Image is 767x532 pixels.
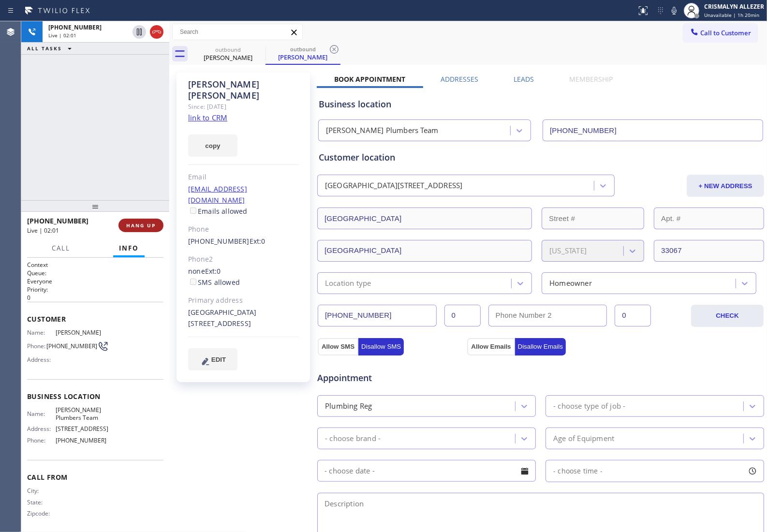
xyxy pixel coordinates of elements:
span: Name: [27,329,56,336]
input: Ext. [444,305,481,326]
span: Appointment [317,371,465,384]
input: Phone Number 2 [488,305,607,326]
span: Zipcode: [27,510,56,517]
span: ALL TASKS [27,45,62,52]
div: Customer location [319,151,763,164]
span: [PHONE_NUMBER] [48,23,102,31]
input: Phone Number [543,119,763,141]
div: CRISMALYN ALLEZER [704,2,764,11]
h2: Priority: [27,285,163,294]
button: Hang up [150,25,163,39]
div: [PERSON_NAME] [192,53,265,62]
button: Info [113,239,145,258]
span: Business location [27,392,163,401]
button: Call [46,239,76,258]
div: Email [188,172,299,183]
div: Business location [319,98,763,111]
button: Disallow SMS [358,338,404,355]
div: Location type [325,278,371,289]
span: Ext: 0 [205,266,221,276]
div: [GEOGRAPHIC_DATA][STREET_ADDRESS] [188,307,299,329]
div: outbound [192,46,265,53]
button: Allow Emails [467,338,515,355]
button: HANG UP [118,219,163,232]
button: + NEW ADDRESS [687,175,764,197]
span: Call From [27,473,163,482]
span: Call to Customer [700,29,751,37]
input: City [317,240,532,262]
span: [STREET_ADDRESS] [56,425,109,432]
input: SMS allowed [190,279,196,285]
div: [PERSON_NAME] [266,53,339,61]
button: Mute [667,4,681,17]
span: Ext: 0 [250,236,265,246]
div: outbound [266,45,339,53]
span: [PHONE_NUMBER] [27,216,88,225]
div: [PERSON_NAME] Plumbers Team [326,125,438,136]
span: [PERSON_NAME] Plumbers Team [56,406,109,421]
div: Bruce Ward [192,43,265,65]
input: Phone Number [318,305,437,326]
span: [PHONE_NUMBER] [56,437,109,444]
span: City: [27,487,56,494]
span: Phone: [27,342,46,350]
span: Customer [27,314,163,324]
div: Homeowner [549,278,592,289]
span: HANG UP [126,222,156,229]
button: EDIT [188,348,237,370]
div: none [188,266,299,288]
h1: Context [27,261,163,269]
div: Phone [188,224,299,235]
span: Name: [27,410,56,417]
p: 0 [27,294,163,302]
span: Phone: [27,437,56,444]
button: Hold Customer [133,25,146,39]
a: link to CRM [188,113,227,122]
span: [PHONE_NUMBER] [46,342,97,350]
label: Leads [514,74,534,84]
div: Phone2 [188,254,299,265]
h2: Queue: [27,269,163,277]
button: Disallow Emails [515,338,566,355]
a: [EMAIL_ADDRESS][DOMAIN_NAME] [188,184,247,205]
input: Ext. 2 [615,305,651,326]
input: ZIP [654,240,764,262]
div: - choose type of job - [553,400,625,412]
label: SMS allowed [188,278,240,287]
label: Book Appointment [334,74,405,84]
p: Everyone [27,277,163,285]
button: Call to Customer [683,24,757,42]
div: [PERSON_NAME] [PERSON_NAME] [188,79,299,101]
div: Primary address [188,295,299,306]
div: - choose brand - [325,433,381,444]
span: [PERSON_NAME] [56,329,109,336]
div: Bruce Ward [266,43,339,64]
div: Since: [DATE] [188,101,299,112]
span: Address: [27,425,56,432]
input: Apt. # [654,207,764,229]
label: Emails allowed [188,207,248,216]
button: copy [188,134,237,157]
button: CHECK [691,305,764,327]
div: Age of Equipment [553,433,614,444]
input: Address [317,207,532,229]
a: [PHONE_NUMBER] [188,236,250,246]
button: Allow SMS [318,338,358,355]
button: ALL TASKS [21,43,81,54]
span: Live | 02:01 [48,32,76,39]
label: Membership [569,74,613,84]
span: Address: [27,356,56,363]
div: [GEOGRAPHIC_DATA][STREET_ADDRESS] [325,180,463,192]
span: Live | 02:01 [27,226,59,235]
span: Info [119,244,139,252]
span: - choose time - [553,466,603,475]
input: Search [173,24,302,40]
label: Addresses [441,74,478,84]
span: Unavailable | 1h 20min [704,12,759,18]
input: - choose date - [317,460,536,482]
span: Call [52,244,70,252]
input: Emails allowed [190,207,196,214]
input: Street # [542,207,644,229]
span: EDIT [211,356,226,363]
span: State: [27,499,56,506]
